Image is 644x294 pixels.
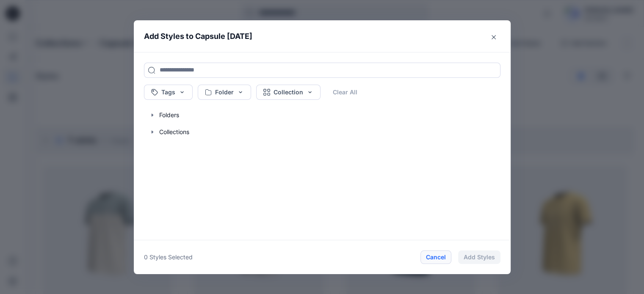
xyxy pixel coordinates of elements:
button: Close [487,30,500,44]
button: Collection [256,85,321,100]
p: 0 Styles Selected [144,253,193,261]
header: Add Styles to Capsule [DATE] [134,20,511,52]
button: Tags [144,85,193,100]
button: Folder [198,85,251,100]
button: Cancel [420,250,451,264]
